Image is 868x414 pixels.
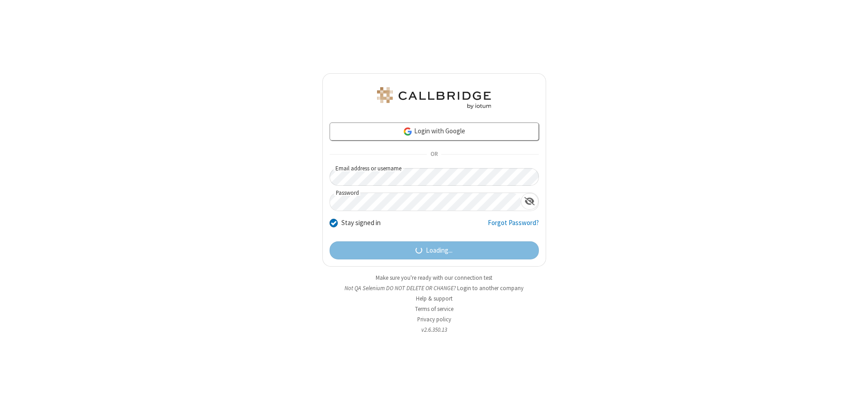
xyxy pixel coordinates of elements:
input: Email address or username [330,168,539,186]
a: Forgot Password? [488,218,539,235]
div: Show password [521,193,538,210]
img: QA Selenium DO NOT DELETE OR CHANGE [375,87,493,109]
a: Login with Google [330,122,539,141]
span: Loading... [426,245,453,256]
input: Password [330,193,521,211]
li: Not QA Selenium DO NOT DELETE OR CHANGE? [322,284,546,292]
label: Stay signed in [341,218,381,228]
a: Terms of service [415,305,453,313]
a: Help & support [416,295,453,302]
img: google-icon.png [403,127,413,136]
span: OR [427,148,441,161]
button: Loading... [330,241,539,259]
a: Make sure you're ready with our connection test [376,274,492,282]
a: Privacy policy [417,315,451,323]
button: Login to another company [457,284,524,292]
li: v2.6.350.13 [322,325,546,334]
